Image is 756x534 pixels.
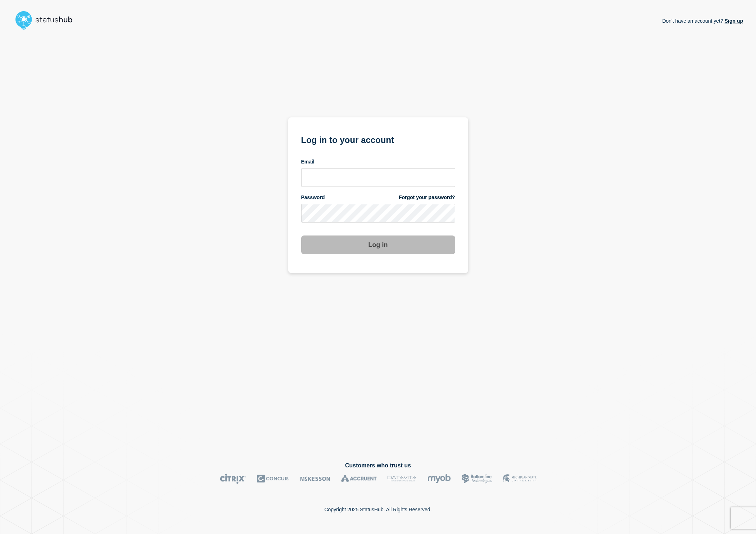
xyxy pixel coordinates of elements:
[427,474,451,484] img: myob logo
[301,168,455,187] input: email input
[462,474,492,484] img: Bottomline logo
[300,474,330,484] img: McKesson logo
[503,474,537,484] img: MSU logo
[388,474,417,484] img: DataVita logo
[13,9,81,32] img: StatusHub logo
[301,235,455,254] button: Log in
[662,12,743,30] p: Don't have an account yet?
[723,18,743,24] a: Sign up
[301,194,325,201] span: Password
[341,474,377,484] img: Accruent logo
[13,462,743,469] h2: Customers who trust us
[257,474,289,484] img: Concur logo
[220,474,246,484] img: Citrix logo
[301,133,455,146] h1: Log in to your account
[301,204,455,223] input: password input
[324,507,431,512] p: Copyright 2025 StatusHub. All Rights Reserved.
[301,158,314,165] span: Email
[399,194,455,201] a: Forgot your password?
